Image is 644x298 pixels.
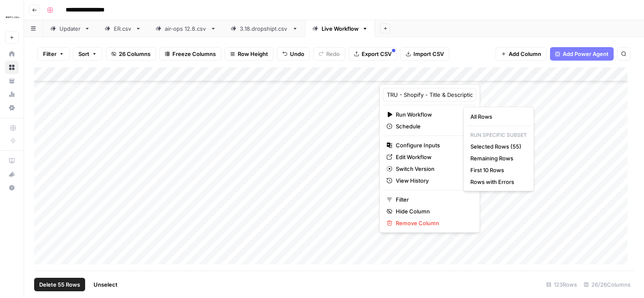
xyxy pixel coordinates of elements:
span: Remaining Rows [470,154,523,162]
span: First 10 Rows [470,166,523,174]
span: All Rows [470,112,523,121]
span: Run Workflow [396,110,461,119]
span: Rows with Errors [470,178,523,186]
span: Selected Rows (55) [470,142,523,151]
p: Run Specific Subset [467,130,530,141]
